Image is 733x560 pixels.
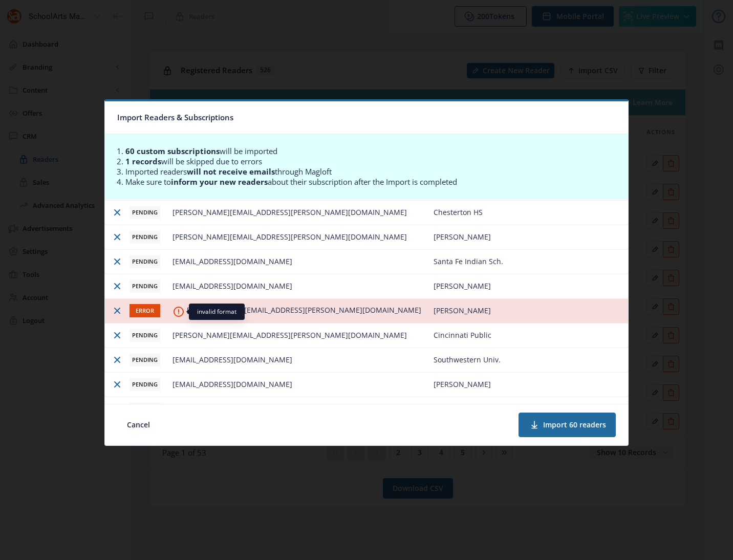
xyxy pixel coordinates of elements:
[434,330,491,340] span: Cincinnati Public
[173,379,292,389] span: [EMAIL_ADDRESS][DOMAIN_NAME]
[187,305,421,315] span: [PERSON_NAME][EMAIL_ADDRESS][PERSON_NAME][DOMAIN_NAME]
[197,308,236,316] span: invalid format
[125,156,161,166] b: 1 records
[125,146,623,156] li: will be imported
[130,402,160,416] span: PENDING
[434,281,491,291] span: [PERSON_NAME]
[130,353,160,367] span: PENDING
[434,355,501,364] span: Southwestern Univ.
[130,378,160,391] span: PENDING
[187,166,275,177] b: will not receive emails
[173,232,407,242] span: [PERSON_NAME][EMAIL_ADDRESS][PERSON_NAME][DOMAIN_NAME]
[130,206,160,219] span: PENDING
[519,413,616,437] button: Import 60 readers
[125,166,623,177] li: Imported readers through Magloft
[130,230,160,244] span: PENDING
[434,232,491,242] span: [PERSON_NAME]
[171,177,268,187] b: inform your new readers
[125,177,623,187] li: Make sure to about their subscription after the Import is completed
[105,101,628,134] nb-card-header: Import Readers & Subscriptions
[117,413,160,437] button: Cancel
[173,330,407,340] span: [PERSON_NAME][EMAIL_ADDRESS][PERSON_NAME][DOMAIN_NAME]
[434,256,503,266] span: Santa Fe Indian Sch.
[125,156,623,166] li: will be skipped due to errors
[434,207,483,217] span: Chesterton HS
[125,146,220,156] b: 60 custom subscriptions
[434,306,491,315] span: [PERSON_NAME]
[130,279,160,293] span: PENDING
[173,355,292,364] span: [EMAIL_ADDRESS][DOMAIN_NAME]
[130,329,160,342] span: PENDING
[130,255,160,268] span: PENDING
[434,379,491,389] span: [PERSON_NAME]
[173,207,407,217] span: [PERSON_NAME][EMAIL_ADDRESS][PERSON_NAME][DOMAIN_NAME]
[173,256,292,266] span: [EMAIL_ADDRESS][DOMAIN_NAME]
[130,304,160,317] span: ERROR
[173,281,292,291] span: [EMAIL_ADDRESS][DOMAIN_NAME]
